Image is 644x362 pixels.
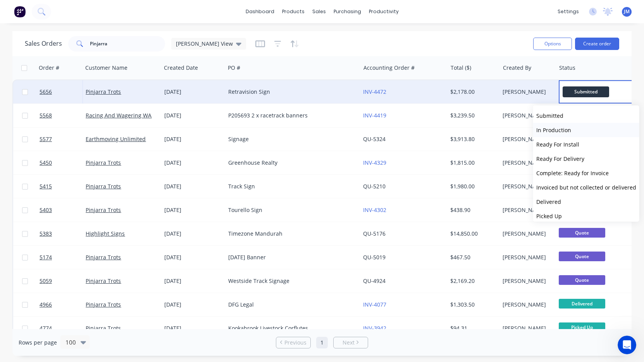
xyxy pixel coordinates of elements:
[363,135,386,143] a: QU-5324
[450,135,494,143] div: $3,913.80
[40,269,86,293] a: 5059
[450,301,494,309] div: $1,303.50
[86,301,121,308] a: Pinjarra Trots
[164,135,222,143] div: [DATE]
[363,159,386,166] a: INV-4329
[503,135,550,143] div: [PERSON_NAME]
[86,253,121,261] a: Pinjarra Trots
[164,183,222,190] div: [DATE]
[164,64,198,72] div: Created Date
[536,126,571,134] span: In Production
[450,253,494,261] div: $467.50
[503,159,550,167] div: [PERSON_NAME]
[363,301,386,308] a: INV-4077
[40,80,86,103] a: 5656
[86,112,152,119] a: Racing And Wagering WA
[228,64,240,72] div: PO #
[536,198,561,205] span: Delivered
[176,40,233,48] span: [PERSON_NAME] View
[228,324,351,332] div: Kookabrook Livestock Corflutes
[533,152,639,166] button: Ready For Delivery
[164,253,222,261] div: [DATE]
[343,339,355,346] span: Next
[164,206,222,214] div: [DATE]
[554,6,583,17] div: settings
[228,253,351,261] div: [DATE] Banner
[40,277,52,285] span: 5059
[164,277,222,285] div: [DATE]
[228,301,351,309] div: DFG Legal
[503,183,550,190] div: [PERSON_NAME]
[450,324,494,332] div: $94.31
[40,253,52,261] span: 5174
[503,88,550,96] div: [PERSON_NAME]
[503,277,550,285] div: [PERSON_NAME]
[363,183,386,190] a: QU-5210
[40,301,52,309] span: 4966
[363,64,415,72] div: Accounting Order #
[40,104,86,127] a: 5568
[40,198,86,222] a: 5403
[363,88,386,95] a: INV-4472
[40,230,52,238] span: 5383
[536,184,636,191] span: Invoiced but not collected or delivered
[503,324,550,332] div: [PERSON_NAME]
[503,301,550,309] div: [PERSON_NAME]
[559,252,605,261] span: Quote
[164,301,222,309] div: [DATE]
[276,339,310,346] a: Previous page
[40,128,86,151] a: 5577
[86,88,121,95] a: Pinjarra Trots
[316,337,328,348] a: Page 1 is your current page
[228,206,351,214] div: Tourello Sign
[228,135,351,143] div: Signage
[450,88,494,96] div: $2,178.00
[365,6,403,17] div: productivity
[228,183,351,190] div: Track Sign
[40,206,52,214] span: 5403
[450,159,494,167] div: $1,815.00
[363,324,386,332] a: INV-3942
[284,339,307,346] span: Previous
[450,206,494,214] div: $438.90
[559,64,575,72] div: Status
[536,212,562,220] span: Picked Up
[86,277,121,284] a: Pinjarra Trots
[164,159,222,167] div: [DATE]
[450,230,494,238] div: $14,850.00
[164,88,222,96] div: [DATE]
[164,112,222,119] div: [DATE]
[363,112,386,119] a: INV-4419
[308,6,330,17] div: sales
[503,64,531,72] div: Created By
[278,6,308,17] div: products
[334,339,368,346] a: Next page
[533,180,639,195] button: Invoiced but not collected or delivered
[533,137,639,152] button: Ready For Install
[533,209,639,223] button: Picked Up
[19,339,57,346] span: Rows per page
[450,277,494,285] div: $2,169.20
[90,36,165,52] input: Search...
[228,112,351,119] div: P205693 2 x racetrack banners
[86,230,125,237] a: Highlight Signs
[559,299,605,309] span: Delivered
[228,159,351,167] div: Greenhouse Realty
[575,38,619,50] button: Create order
[25,40,62,47] h1: Sales Orders
[450,183,494,190] div: $1,980.00
[14,6,26,17] img: Factory
[40,112,52,119] span: 5568
[536,155,584,162] span: Ready For Delivery
[559,275,605,285] span: Quote
[40,159,52,167] span: 5450
[503,112,550,119] div: [PERSON_NAME]
[40,151,86,174] a: 5450
[273,337,371,348] ul: Pagination
[363,277,386,284] a: QU-4924
[503,206,550,214] div: [PERSON_NAME]
[242,6,278,17] a: dashboard
[164,324,222,332] div: [DATE]
[363,206,386,214] a: INV-4302
[533,195,639,209] button: Delivered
